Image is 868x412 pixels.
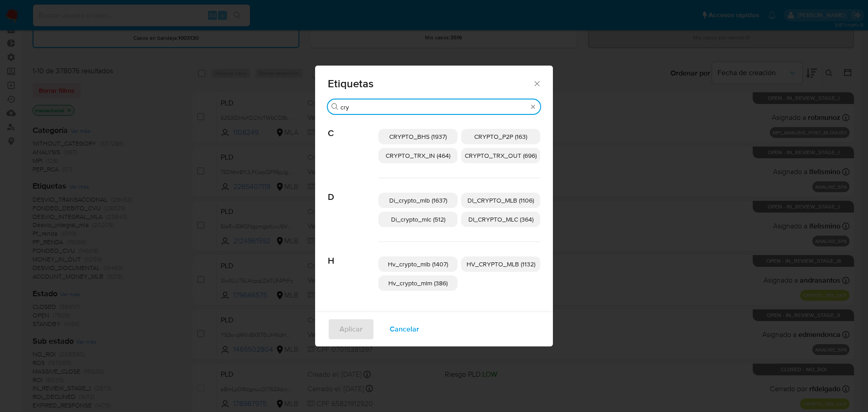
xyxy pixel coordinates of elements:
[467,260,535,269] span: HV_CRYPTO_MLB (1132)
[467,196,534,205] span: DI_CRYPTO_MLB (1106)
[533,79,541,87] button: Cerrar
[461,193,540,208] div: DI_CRYPTO_MLB (1106)
[391,215,445,224] span: Di_crypto_mlc (512)
[378,275,458,291] div: Hv_crypto_mlm (386)
[328,78,533,89] span: Etiquetas
[378,212,458,227] div: Di_crypto_mlc (512)
[529,103,537,110] button: Borrar
[389,196,447,205] span: Di_crypto_mlb (1637)
[378,256,458,272] div: Hv_crypto_mlb (1407)
[378,129,458,144] div: CRYPTO_BHS (1937)
[378,148,458,163] div: CRYPTO_TRX_IN (464)
[328,178,378,203] span: D
[468,215,533,224] span: DI_CRYPTO_MLC (364)
[386,151,450,160] span: CRYPTO_TRX_IN (464)
[390,319,419,339] span: Cancelar
[388,260,448,269] span: Hv_crypto_mlb (1407)
[340,103,528,111] input: Buscar filtro
[328,114,378,139] span: C
[328,242,378,266] span: H
[461,129,540,144] div: CRYPTO_P2P (163)
[461,256,540,272] div: HV_CRYPTO_MLB (1132)
[389,132,447,141] span: CRYPTO_BHS (1937)
[331,103,339,110] button: Buscar
[378,193,458,208] div: Di_crypto_mlb (1637)
[461,148,540,163] div: CRYPTO_TRX_OUT (696)
[474,132,527,141] span: CRYPTO_P2P (163)
[465,151,537,160] span: CRYPTO_TRX_OUT (696)
[461,212,540,227] div: DI_CRYPTO_MLC (364)
[388,279,448,288] span: Hv_crypto_mlm (386)
[378,318,431,340] button: Cancelar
